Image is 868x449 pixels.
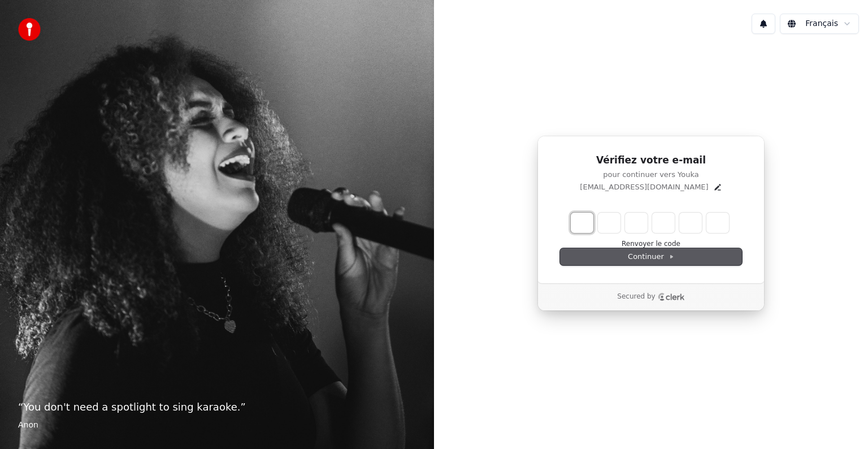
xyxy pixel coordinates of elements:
span: Continuer [628,252,674,262]
input: Digit 3 [625,213,648,233]
div: Verification code input [568,210,731,235]
p: [EMAIL_ADDRESS][DOMAIN_NAME] [580,182,708,192]
img: youka [18,18,41,41]
input: Digit 6 [706,213,729,233]
input: Digit 4 [652,213,675,233]
p: Secured by [617,292,655,301]
p: “ You don't need a spotlight to sing karaoke. ” [18,399,416,415]
button: Continuer [560,248,742,265]
footer: Anon [18,420,416,431]
a: Clerk logo [658,293,685,301]
input: Digit 5 [679,213,702,233]
input: Enter verification code. Digit 1 [571,213,593,233]
p: pour continuer vers Youka [560,170,742,180]
button: Renvoyer le code [622,240,680,249]
button: Edit [713,183,722,192]
h1: Vérifiez votre e-mail [560,154,742,167]
input: Digit 2 [598,213,620,233]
